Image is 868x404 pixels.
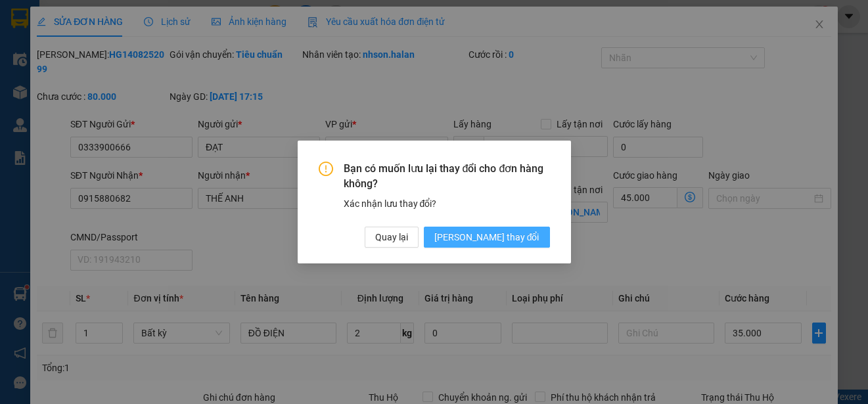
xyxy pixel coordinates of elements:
div: Xác nhận lưu thay đổi? [344,196,550,211]
button: [PERSON_NAME] thay đổi [424,227,550,248]
span: Quay lại [375,230,408,244]
span: exclamation-circle [319,162,333,176]
button: Quay lại [365,227,419,248]
span: [PERSON_NAME] thay đổi [434,230,539,244]
span: Bạn có muốn lưu lại thay đổi cho đơn hàng không? [344,162,550,191]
